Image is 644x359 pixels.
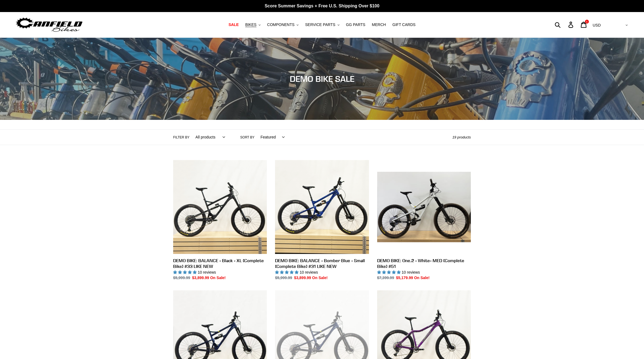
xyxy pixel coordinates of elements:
[369,21,389,28] a: MERCH
[305,22,335,27] span: SERVICE PARTS
[240,135,255,140] label: Sort by
[267,22,294,27] span: COMPONENTS
[343,21,368,28] a: GG PARTS
[558,19,572,31] input: Search
[264,21,301,28] button: COMPONENTS
[229,22,239,27] span: SALE
[346,22,365,27] span: GG PARTS
[586,20,587,23] span: 1
[452,135,471,139] span: 19 products
[15,16,83,33] img: Canfield Bikes
[302,21,342,28] button: SERVICE PARTS
[173,135,190,140] label: Filter by
[390,21,418,28] a: GIFT CARDS
[578,19,590,31] a: 1
[226,21,241,28] a: SALE
[290,74,355,84] span: DEMO BIKE SALE
[372,22,386,27] span: MERCH
[245,22,256,27] span: BIKES
[392,22,416,27] span: GIFT CARDS
[243,21,263,28] button: BIKES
